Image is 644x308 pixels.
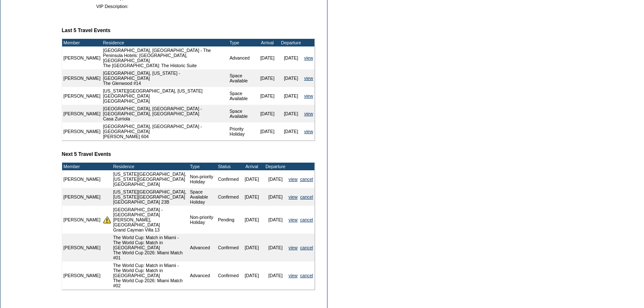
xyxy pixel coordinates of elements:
[188,262,216,289] td: Advanced
[217,170,240,188] td: Confirmed
[300,245,313,250] a: cancel
[102,39,229,46] td: Residence
[228,87,255,105] td: Space Available
[264,170,287,188] td: [DATE]
[112,206,189,234] td: [GEOGRAPHIC_DATA] - [GEOGRAPHIC_DATA][PERSON_NAME], [GEOGRAPHIC_DATA] Grand Cayman Villa 13
[62,170,102,188] td: [PERSON_NAME]
[256,46,279,69] td: [DATE]
[300,273,313,278] a: cancel
[264,206,287,234] td: [DATE]
[62,105,102,123] td: [PERSON_NAME]
[112,262,189,289] td: The World Cup: Match in Miami - The World Cup: Match in [GEOGRAPHIC_DATA] The World Cup 2026: Mia...
[264,163,287,170] td: Departure
[240,262,264,289] td: [DATE]
[256,39,279,46] td: Arrival
[62,69,102,87] td: [PERSON_NAME]
[304,55,313,60] a: view
[62,39,102,46] td: Member
[112,188,189,206] td: [US_STATE][GEOGRAPHIC_DATA], [US_STATE][GEOGRAPHIC_DATA] [GEOGRAPHIC_DATA] 23B
[256,123,279,140] td: [DATE]
[304,76,313,81] a: view
[102,105,229,123] td: [GEOGRAPHIC_DATA], [GEOGRAPHIC_DATA] - [GEOGRAPHIC_DATA], [GEOGRAPHIC_DATA] Casa Zurriola
[228,105,255,123] td: Space Available
[62,87,102,105] td: [PERSON_NAME]
[289,194,297,199] a: view
[188,188,216,206] td: Space Available Holiday
[264,234,287,262] td: [DATE]
[62,163,102,170] td: Member
[217,234,240,262] td: Confirmed
[62,123,102,140] td: [PERSON_NAME]
[62,234,102,262] td: [PERSON_NAME]
[300,217,313,222] a: cancel
[289,245,297,250] a: view
[102,46,229,69] td: [GEOGRAPHIC_DATA], [GEOGRAPHIC_DATA] - The Peninsula Hotels: [GEOGRAPHIC_DATA], [GEOGRAPHIC_DATA]...
[228,39,255,46] td: Type
[279,123,303,140] td: [DATE]
[279,87,303,105] td: [DATE]
[279,46,303,69] td: [DATE]
[228,69,255,87] td: Space Available
[304,93,313,98] a: view
[228,46,255,69] td: Advanced
[279,69,303,87] td: [DATE]
[304,129,313,134] a: view
[300,177,313,182] a: cancel
[217,163,240,170] td: Status
[102,123,229,140] td: [GEOGRAPHIC_DATA], [GEOGRAPHIC_DATA] - [GEOGRAPHIC_DATA] [PERSON_NAME] 604
[240,188,264,206] td: [DATE]
[62,46,102,69] td: [PERSON_NAME]
[188,234,216,262] td: Advanced
[289,217,297,222] a: view
[264,188,287,206] td: [DATE]
[264,262,287,289] td: [DATE]
[228,123,255,140] td: Priority Holiday
[112,163,189,170] td: Residence
[62,27,110,33] b: Last 5 Travel Events
[112,234,189,262] td: The World Cup: Match in Miami - The World Cup: Match in [GEOGRAPHIC_DATA] The World Cup 2026: Mia...
[102,69,229,87] td: [GEOGRAPHIC_DATA], [US_STATE] - [GEOGRAPHIC_DATA] The Glenwood #14
[240,234,264,262] td: [DATE]
[279,39,303,46] td: Departure
[256,87,279,105] td: [DATE]
[300,194,313,199] a: cancel
[256,69,279,87] td: [DATE]
[304,111,313,116] a: view
[240,163,264,170] td: Arrival
[240,206,264,234] td: [DATE]
[217,262,240,289] td: Confirmed
[112,170,189,188] td: [US_STATE][GEOGRAPHIC_DATA], [US_STATE][GEOGRAPHIC_DATA] [GEOGRAPHIC_DATA]
[62,188,102,206] td: [PERSON_NAME]
[188,170,216,188] td: Non-priority Holiday
[217,188,240,206] td: Confirmed
[103,216,111,224] img: There are insufficient days and/or tokens to cover this reservation
[62,151,111,157] b: Next 5 Travel Events
[62,206,102,234] td: [PERSON_NAME]
[289,177,297,182] a: view
[217,206,240,234] td: Pending
[279,105,303,123] td: [DATE]
[188,163,216,170] td: Type
[289,273,297,278] a: view
[256,105,279,123] td: [DATE]
[102,87,229,105] td: [US_STATE][GEOGRAPHIC_DATA], [US_STATE][GEOGRAPHIC_DATA] [GEOGRAPHIC_DATA]
[240,170,264,188] td: [DATE]
[62,262,102,289] td: [PERSON_NAME]
[188,206,216,234] td: Non-priority Holiday
[65,4,128,9] td: VIP Description:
